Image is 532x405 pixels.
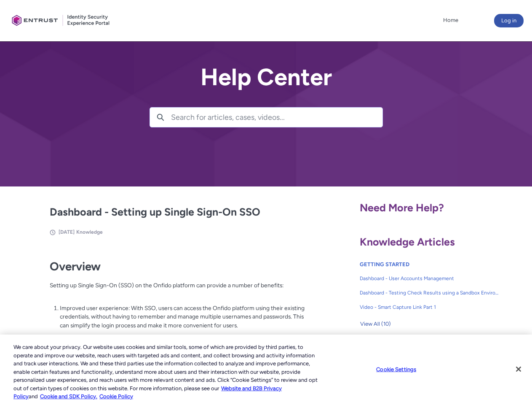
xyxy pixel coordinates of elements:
[59,229,75,235] span: [DATE]
[99,393,133,400] a: Cookie Policy
[441,14,460,27] a: Home
[360,275,500,282] span: Dashboard - User Accounts Management
[60,304,305,330] p: Improved user experience: With SSO, users can access the Onfido platform using their existing cre...
[360,271,500,286] a: Dashboard - User Accounts Management
[150,64,383,90] h2: Help Center
[50,281,305,298] p: Setting up Single Sign-On (SSO) on the Onfido platform can provide a number of benefits:
[76,228,103,236] li: Knowledge
[360,300,500,314] a: Video - Smart Capture Link Part 1
[360,303,500,311] span: Video - Smart Capture Link Part 1
[171,108,382,127] input: Search for articles, cases, videos...
[150,108,171,127] button: Search
[360,201,444,214] span: Need More Help?
[360,286,500,300] a: Dashboard - Testing Check Results using a Sandbox Environment
[494,14,524,27] button: Log in
[360,261,409,267] a: GETTING STARTED
[360,289,500,297] span: Dashboard - Testing Check Results using a Sandbox Environment
[360,317,391,331] button: View All (10)
[509,360,528,378] button: Close
[50,259,101,273] strong: Overview
[50,204,305,220] h2: Dashboard - Setting up Single Sign-On SSO
[13,343,319,401] div: We care about your privacy. Our website uses cookies and similar tools, some of which are provide...
[360,318,391,330] span: View All (10)
[360,235,455,248] span: Knowledge Articles
[40,393,97,400] a: Cookie and SDK Policy.
[370,361,422,378] button: Cookie Settings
